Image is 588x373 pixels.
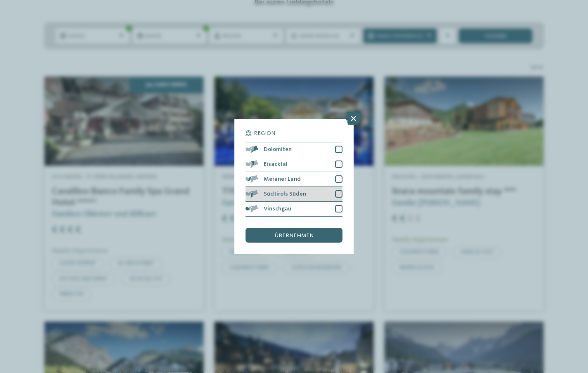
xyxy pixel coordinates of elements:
span: übernehmen [275,233,314,238]
span: Dolomiten [264,146,292,152]
span: Meraner Land [264,176,301,182]
span: Vinschgau [264,206,291,212]
span: Region [254,130,275,136]
span: Eisacktal [264,161,288,167]
span: Südtirols Süden [264,191,306,197]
